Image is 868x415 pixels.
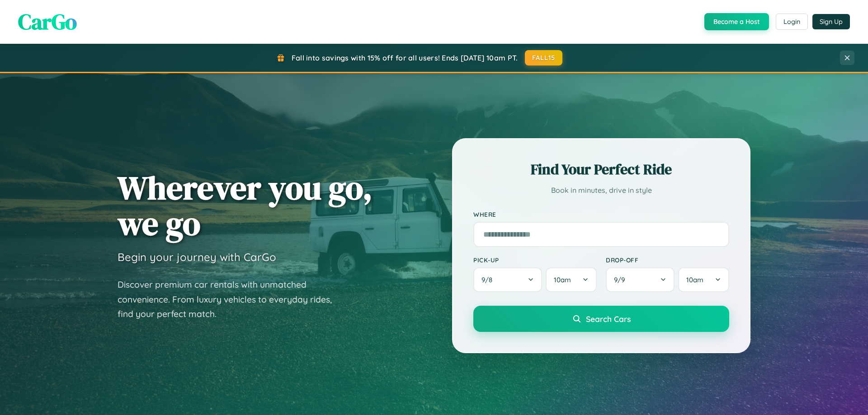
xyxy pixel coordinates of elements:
[481,275,497,284] span: 9 / 8
[586,314,631,324] span: Search Cars
[606,256,729,264] label: Drop-off
[118,250,276,264] h3: Begin your journey with CarGo
[473,267,542,292] button: 9/8
[473,184,729,197] p: Book in minutes, drive in style
[473,306,729,332] button: Search Cars
[812,14,850,29] button: Sign Up
[118,170,373,241] h1: Wherever you go, we go
[525,50,563,65] button: FALL15
[473,256,597,264] label: Pick-up
[606,267,675,292] button: 9/9
[776,14,808,30] button: Login
[292,53,518,62] span: Fall into savings with 15% off for all users! Ends [DATE] 10am PT.
[18,7,77,37] span: CarGo
[686,275,703,284] span: 10am
[473,210,729,218] label: Where
[473,159,729,179] h2: Find Your Perfect Ride
[678,267,729,292] button: 10am
[546,267,597,292] button: 10am
[704,13,769,30] button: Become a Host
[614,275,629,284] span: 9 / 9
[554,275,571,284] span: 10am
[118,277,344,322] p: Discover premium car rentals with unmatched convenience. From luxury vehicles to everyday rides, ...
